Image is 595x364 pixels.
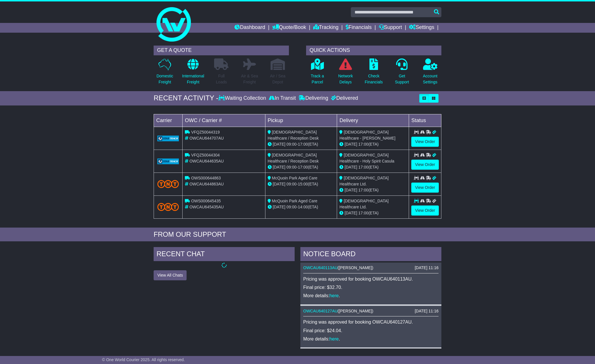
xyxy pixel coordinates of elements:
[365,73,383,85] p: Check Financials
[189,182,224,186] span: OWCAU644863AU
[154,230,441,239] div: FROM OUR SUPPORT
[154,114,183,127] td: Carrier
[154,247,295,263] div: RECENT CHAT
[395,58,409,88] a: GetSupport
[338,73,353,85] p: Network Delays
[273,205,285,209] span: [DATE]
[189,205,224,209] span: OWCAU645435AU
[272,23,306,33] a: Quote/Book
[189,159,224,163] span: OWCAU644635AU
[338,58,353,88] a: NetworkDelays
[330,336,339,341] a: here
[346,23,372,33] a: Financials
[345,211,357,215] span: [DATE]
[339,309,372,313] span: [PERSON_NAME]
[287,205,297,209] span: 09:00
[415,309,439,314] div: [DATE] 11:16
[303,328,439,333] p: Final price: $24.04.
[345,188,357,192] span: [DATE]
[379,23,402,33] a: Support
[311,73,324,85] p: Track a Parcel
[182,58,204,88] a: InternationalFreight
[287,165,297,169] span: 09:00
[339,130,395,140] span: [DEMOGRAPHIC_DATA] Healthcare - [PERSON_NAME]
[358,211,368,215] span: 17:00
[411,160,439,170] a: View Order
[395,73,409,85] p: Get Support
[156,73,173,85] p: Domestic Freight
[411,137,439,147] a: View Order
[182,73,204,85] p: International Freight
[339,210,406,216] div: (ETA)
[415,265,439,270] div: [DATE] 11:16
[157,158,179,164] img: GetCarrierServiceLogo
[241,73,258,85] p: Air & Sea Freight
[273,182,285,186] span: [DATE]
[339,141,406,147] div: (ETA)
[191,176,221,180] span: OWS000644863
[303,285,439,290] p: Final price: $32.70.
[102,357,185,362] span: © One World Courier 2025. All rights reserved.
[303,265,439,270] div: ( )
[156,58,173,88] a: DomesticFreight
[265,114,337,127] td: Pickup
[303,309,338,313] a: OWCAU640127AU
[409,23,434,33] a: Settings
[339,187,406,193] div: (ETA)
[268,181,335,187] div: - (ETA)
[267,95,297,101] div: In Transit
[310,58,324,88] a: Track aParcel
[268,153,319,163] span: [DEMOGRAPHIC_DATA] Healthcare / Reception Desk
[298,182,308,186] span: 15:00
[157,136,179,141] img: GetCarrierServiceLogo
[270,73,285,85] p: Air / Sea Depot
[306,46,441,55] div: QUICK ACTIONS
[234,23,265,33] a: Dashboard
[339,153,394,163] span: [DEMOGRAPHIC_DATA] Healthcare - Holy Spirit Casula
[287,182,297,186] span: 09:00
[423,58,438,88] a: AccountSettings
[339,176,389,186] span: [DEMOGRAPHIC_DATA] Healthcare Ltd.
[268,204,335,210] div: - (ETA)
[297,95,330,101] div: Delivering
[358,188,368,192] span: 17:00
[272,199,318,203] span: McQuoin Park Aged Care
[337,114,409,127] td: Delivery
[313,23,338,33] a: Tracking
[423,73,438,85] p: Account Settings
[154,94,218,102] div: RECENT ACTIVITY -
[358,165,368,169] span: 17:00
[189,136,224,140] span: OWCAU644707AU
[303,309,439,314] div: ( )
[339,164,406,170] div: (ETA)
[268,164,335,170] div: - (ETA)
[154,46,289,55] div: GET A QUOTE
[345,165,357,169] span: [DATE]
[191,130,220,134] span: VFQZ50044319
[298,165,308,169] span: 17:00
[218,95,267,101] div: Waiting Collection
[268,130,319,140] span: [DEMOGRAPHIC_DATA] Healthcare / Reception Desk
[191,199,221,203] span: OWS000645435
[273,165,285,169] span: [DATE]
[273,142,285,146] span: [DATE]
[339,265,372,270] span: [PERSON_NAME]
[365,58,383,88] a: CheckFinancials
[411,183,439,193] a: View Order
[300,247,441,263] div: NOTICE BOARD
[191,153,220,157] span: VFQZ50044304
[409,114,441,127] td: Status
[303,265,338,270] a: OWCAU640113AU
[157,180,179,188] img: TNT_Domestic.png
[287,142,297,146] span: 09:00
[330,293,339,298] a: here
[298,142,308,146] span: 17:00
[272,176,318,180] span: McQuoin Park Aged Care
[298,205,308,209] span: 14:00
[330,95,358,101] div: Delivered
[358,142,368,146] span: 17:00
[303,336,439,342] p: More details: .
[303,319,439,325] p: Pricing was approved for booking OWCAU640127AU.
[214,73,228,85] p: Full Loads
[303,293,439,298] p: More details: .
